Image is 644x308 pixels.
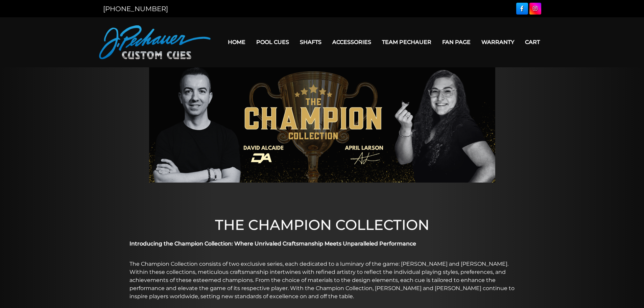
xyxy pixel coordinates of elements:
a: Pool Cues [251,33,294,51]
strong: Introducing the Champion Collection: Where Unrivaled Craftsmanship Meets Unparalleled Performance [129,240,416,247]
a: Accessories [327,33,377,51]
a: Team Pechauer [377,33,437,51]
a: [PHONE_NUMBER] [103,5,168,13]
img: Pechauer Custom Cues [99,25,211,59]
a: Warranty [476,33,520,51]
a: Cart [520,33,545,51]
p: The Champion Collection consists of two exclusive series, each dedicated to a luminary of the gam... [129,260,515,301]
a: Shafts [294,33,327,51]
a: Home [222,33,251,51]
a: Fan Page [437,33,476,51]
